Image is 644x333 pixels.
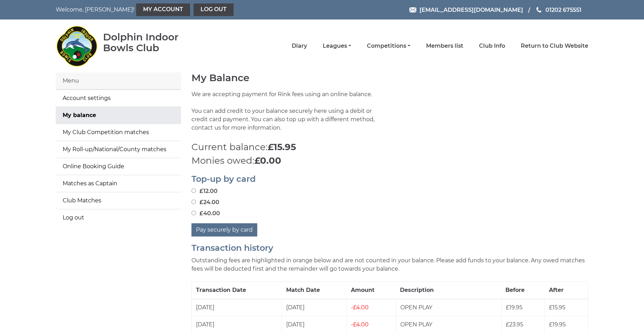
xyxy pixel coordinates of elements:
[501,281,545,299] th: Before
[56,3,272,16] nav: Welcome, [PERSON_NAME]!
[282,281,347,299] th: Match Date
[367,42,410,50] a: Competitions
[56,22,97,70] img: Dolphin Indoor Bowls Club
[396,316,501,333] td: OPEN PLAY
[103,32,201,53] div: Dolphin Indoor Bowls Club
[191,198,219,207] label: £24.00
[192,299,282,316] td: [DATE]
[409,6,523,14] a: Email [EMAIL_ADDRESS][DOMAIN_NAME]
[347,281,396,299] th: Amount
[351,304,369,311] span: £4.00
[194,3,234,16] a: Log out
[396,281,501,299] th: Description
[191,211,196,215] input: £40.00
[56,90,181,107] a: Account settings
[479,42,505,50] a: Club Info
[409,7,416,13] img: Email
[282,316,347,333] td: [DATE]
[191,243,588,253] h2: Transaction history
[56,158,181,175] a: Online Booking Guide
[191,187,218,195] label: £12.00
[191,140,588,154] p: Current balance:
[549,321,566,328] span: £19.95
[419,6,523,13] span: [EMAIL_ADDRESS][DOMAIN_NAME]
[192,281,282,299] th: Transaction Date
[396,299,501,316] td: OPEN PLAY
[549,304,565,311] span: £15.95
[521,42,588,50] a: Return to Club Website
[56,175,181,192] a: Matches as Captain
[323,42,351,50] a: Leagues
[545,6,581,13] span: 01202 675551
[191,223,257,237] button: Pay securely by card
[268,141,296,153] strong: £15.95
[191,209,220,218] label: £40.00
[506,321,523,328] span: £23.95
[56,124,181,141] a: My Club Competition matches
[191,154,588,168] p: Monies owed:
[56,192,181,209] a: Club Matches
[56,141,181,158] a: My Roll-up/National/County matches
[191,90,385,140] p: We are accepting payment for Rink fees using an online balance. You can add credit to your balanc...
[351,321,369,328] span: £4.00
[292,42,307,50] a: Diary
[191,72,588,83] h1: My Balance
[56,72,181,90] div: Menu
[506,304,523,311] span: £19.95
[536,7,541,13] img: Phone us
[56,107,181,124] a: My balance
[191,256,588,273] p: Outstanding fees are highlighted in orange below and are not counted in your balance. Please add ...
[56,209,181,226] a: Log out
[282,299,347,316] td: [DATE]
[426,42,463,50] a: Members list
[254,155,281,166] strong: £0.00
[192,316,282,333] td: [DATE]
[136,3,190,16] a: My Account
[535,6,581,14] a: Phone us 01202 675551
[191,200,196,204] input: £24.00
[545,281,588,299] th: After
[191,188,196,193] input: £12.00
[191,175,588,184] h2: Top-up by card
